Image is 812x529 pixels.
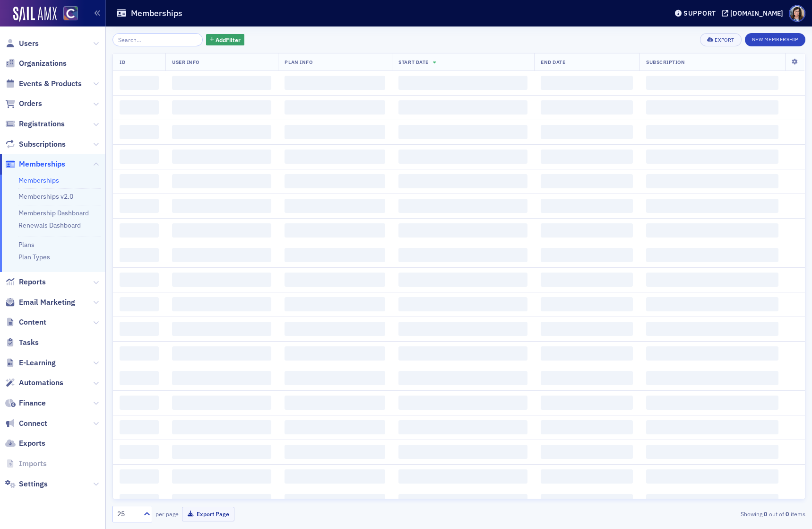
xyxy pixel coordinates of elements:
span: ‌ [398,297,527,311]
span: Automations [19,378,63,388]
span: ‌ [172,125,271,139]
span: ‌ [120,371,159,385]
span: ‌ [646,322,778,336]
span: Profile [789,5,805,22]
span: ‌ [285,445,385,459]
span: ‌ [646,445,778,459]
span: Organizations [19,58,67,69]
span: ‌ [541,150,633,164]
span: ID [120,59,125,65]
span: ‌ [172,346,271,361]
span: ‌ [398,371,527,385]
span: ‌ [285,371,385,385]
span: ‌ [541,199,633,213]
span: ‌ [646,420,778,434]
div: [DOMAIN_NAME] [730,9,783,18]
span: Add Filter [216,35,241,44]
span: ‌ [172,248,271,262]
span: ‌ [646,199,778,213]
a: New Membership [745,35,805,43]
a: Settings [5,479,48,489]
span: ‌ [541,223,633,238]
a: Plans [18,240,35,249]
span: ‌ [285,420,385,434]
span: ‌ [541,100,633,115]
span: ‌ [120,125,159,139]
a: Connect [5,418,47,429]
span: Start Date [398,59,428,65]
span: ‌ [541,469,633,484]
span: ‌ [120,100,159,115]
span: ‌ [172,494,271,508]
a: Events & Products [5,79,82,89]
span: ‌ [285,174,385,188]
span: Orders [19,98,42,109]
span: ‌ [646,346,778,361]
span: ‌ [398,396,527,410]
span: ‌ [541,396,633,410]
span: ‌ [172,396,271,410]
span: ‌ [120,76,159,90]
span: ‌ [646,150,778,164]
span: ‌ [541,248,633,262]
span: ‌ [172,223,271,238]
span: Content [19,317,46,327]
a: Memberships [18,176,59,185]
span: Email Marketing [19,297,75,308]
span: ‌ [172,420,271,434]
a: Membership Dashboard [18,209,89,217]
span: ‌ [285,223,385,238]
span: ‌ [172,273,271,287]
a: Registrations [5,119,65,129]
span: ‌ [172,445,271,459]
span: ‌ [172,150,271,164]
span: ‌ [172,297,271,311]
span: ‌ [172,100,271,115]
span: ‌ [120,199,159,213]
a: E-Learning [5,358,56,368]
span: ‌ [398,125,527,139]
a: Users [5,38,39,49]
span: End Date [541,59,565,65]
span: ‌ [646,494,778,508]
span: ‌ [398,494,527,508]
label: per page [155,510,179,518]
a: Email Marketing [5,297,75,308]
span: ‌ [285,297,385,311]
a: Finance [5,398,46,408]
h1: Memberships [131,8,182,19]
span: ‌ [120,420,159,434]
button: AddFilter [206,34,245,46]
span: ‌ [172,199,271,213]
span: Finance [19,398,46,408]
input: Search… [112,33,203,46]
strong: 0 [784,510,791,518]
a: Exports [5,438,45,449]
span: Registrations [19,119,65,129]
span: ‌ [646,76,778,90]
span: ‌ [285,100,385,115]
span: ‌ [398,445,527,459]
a: Tasks [5,337,39,348]
span: ‌ [541,297,633,311]
span: Settings [19,479,48,489]
a: Renewals Dashboard [18,221,81,229]
strong: 0 [762,510,769,518]
span: ‌ [541,76,633,90]
span: ‌ [120,445,159,459]
span: ‌ [172,76,271,90]
span: ‌ [398,100,527,115]
span: ‌ [285,396,385,410]
img: SailAMX [63,6,78,21]
span: ‌ [398,420,527,434]
span: ‌ [285,469,385,484]
span: ‌ [646,125,778,139]
span: Imports [19,458,47,469]
span: Subscription [646,59,685,65]
a: Automations [5,378,63,388]
img: SailAMX [13,7,57,22]
span: ‌ [120,322,159,336]
a: Subscriptions [5,139,66,150]
span: ‌ [398,174,527,188]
